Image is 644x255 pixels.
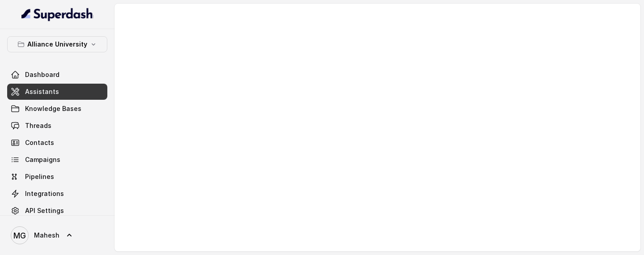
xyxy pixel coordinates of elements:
img: light.svg [21,7,93,21]
a: Pipelines [7,169,107,185]
a: Dashboard [7,67,107,83]
span: Campaigns [25,155,60,164]
button: Alliance University [7,36,107,52]
text: MG [13,231,26,240]
span: Contacts [25,138,54,147]
span: Integrations [25,189,64,198]
a: Contacts [7,135,107,151]
span: Mahesh [34,231,59,240]
a: API Settings [7,203,107,219]
span: Threads [25,121,51,130]
span: Knowledge Bases [25,104,81,113]
a: Knowledge Bases [7,101,107,117]
p: Alliance University [27,39,87,50]
span: API Settings [25,206,64,215]
a: Threads [7,118,107,134]
a: Mahesh [7,223,107,248]
span: Assistants [25,87,59,96]
a: Assistants [7,84,107,100]
span: Dashboard [25,70,59,79]
span: Pipelines [25,172,54,181]
a: Campaigns [7,152,107,168]
a: Integrations [7,186,107,202]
